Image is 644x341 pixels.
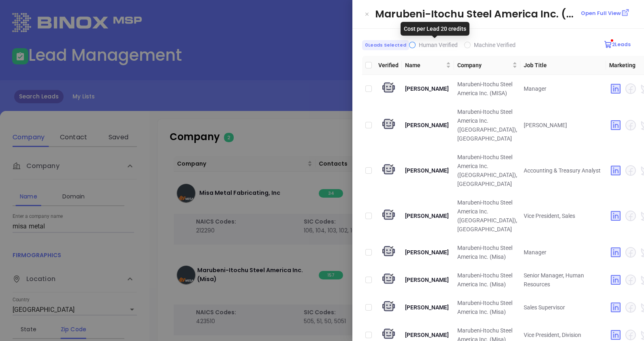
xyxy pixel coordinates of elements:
td: Manager [520,75,606,102]
img: machine verify [381,81,397,96]
span: [PERSON_NAME] [405,304,449,311]
img: facebook no [624,301,637,314]
td: [PERSON_NAME] [520,102,606,148]
div: Marubeni-Itochu Steel America Inc. (... [375,6,634,22]
td: Manager [520,239,606,266]
img: linkedin yes [609,246,622,259]
img: facebook no [624,119,637,132]
img: linkedin yes [609,164,622,177]
img: facebook no [624,273,637,286]
td: Senior Manager, Human Resources [520,266,606,294]
span: [PERSON_NAME] [405,213,449,219]
img: facebook no [624,164,637,177]
span: [PERSON_NAME] [405,249,449,256]
span: Company [457,61,511,70]
td: Sales Supervisor [520,294,606,321]
td: Marubeni-Itochu Steel America Inc. (Misa) [454,294,520,321]
span: Name [405,61,444,70]
td: Marubeni-Itochu Steel America Inc. ([GEOGRAPHIC_DATA]), [GEOGRAPHIC_DATA] [454,102,520,148]
div: Cost per Lead 20 credits [401,22,469,36]
span: [PERSON_NAME] [405,167,449,174]
span: Machine Verified [474,42,516,48]
img: facebook no [624,209,637,222]
td: Vice President, Sales [520,193,606,239]
img: linkedin yes [609,273,622,286]
img: linkedin yes [609,301,622,314]
span: [PERSON_NAME] [405,85,449,92]
td: Marubeni-Itochu Steel America Inc. (MISA) [454,75,520,102]
th: Verified [375,56,402,75]
button: 2Leads [602,38,633,51]
span: [PERSON_NAME] [405,332,449,338]
td: Marubeni-Itochu Steel America Inc. ([GEOGRAPHIC_DATA]), [GEOGRAPHIC_DATA] [454,193,520,239]
th: Name [402,56,454,75]
img: linkedin yes [609,82,622,95]
td: Accounting & Treasury Analyst [520,148,606,193]
img: facebook no [624,246,637,259]
th: Company [454,56,520,75]
img: machine verify [381,163,397,178]
span: 0 Leads Selected [362,40,409,50]
img: machine verify [381,117,397,133]
td: Marubeni-Itochu Steel America Inc. (Misa) [454,266,520,294]
p: Open Full View [581,9,621,17]
button: Close [362,9,372,19]
td: Marubeni-Itochu Steel America Inc. (Misa) [454,239,520,266]
img: facebook no [624,82,637,95]
img: machine verify [381,272,397,288]
td: Marubeni-Itochu Steel America Inc. ([GEOGRAPHIC_DATA]), [GEOGRAPHIC_DATA] [454,148,520,193]
img: machine verify [381,245,397,260]
span: Human Verified [419,42,458,48]
span: [PERSON_NAME] [405,277,449,283]
span: [PERSON_NAME] [405,122,449,128]
img: machine verify [381,208,397,224]
img: linkedin yes [609,209,622,222]
img: linkedin yes [609,119,622,132]
img: machine verify [381,300,397,315]
th: Job Title [520,56,606,75]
